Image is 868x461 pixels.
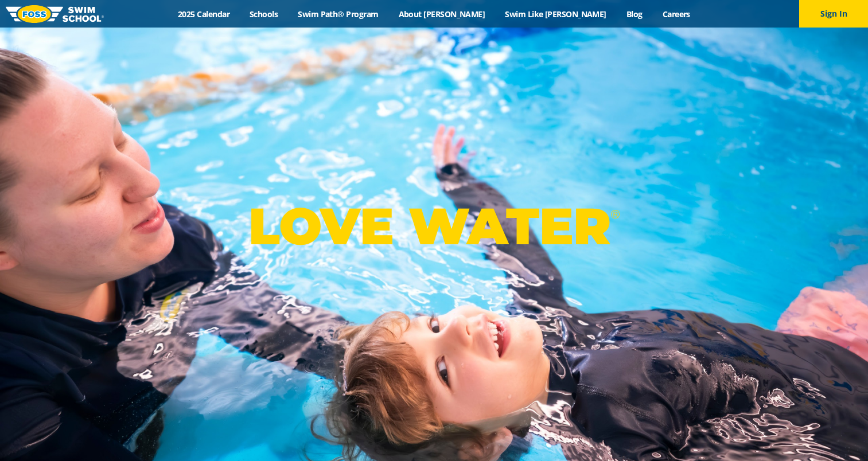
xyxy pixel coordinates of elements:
a: Swim Like [PERSON_NAME] [495,9,617,19]
a: Swim Path® Program [288,9,388,19]
a: Careers [652,9,700,19]
sup: ® [610,207,620,221]
a: About [PERSON_NAME] [388,9,495,19]
img: FOSS Swim School Logo [6,5,104,23]
a: 2025 Calendar [168,9,240,19]
a: Schools [240,9,288,19]
a: Blog [616,9,652,19]
p: LOVE WATER [248,196,620,257]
